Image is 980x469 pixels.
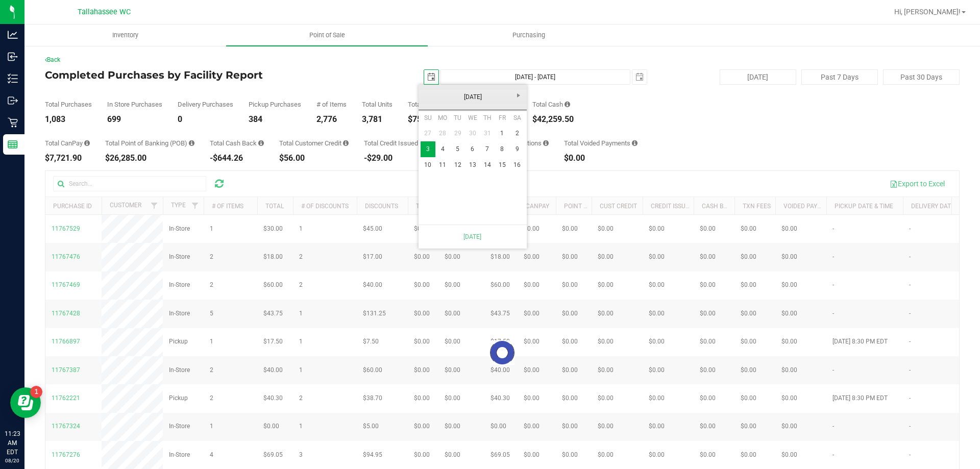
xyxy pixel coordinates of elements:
[495,126,509,141] a: 1
[465,126,480,141] a: 30
[480,157,495,173] a: 14
[419,87,434,103] a: Previous
[720,69,796,85] button: [DATE]
[10,387,41,418] iframe: Resource center
[421,126,435,141] a: 27
[428,24,629,46] a: Purchasing
[316,101,347,108] div: # of Items
[565,101,570,108] i: Sum of the successful, non-voided cash payment transactions for all purchases in the date range. ...
[510,126,525,141] a: 2
[480,141,495,157] a: 7
[45,69,350,81] h4: Completed Purchases by Facility Report
[408,101,449,108] div: Total Price
[499,31,559,40] span: Purchasing
[45,101,92,108] div: Total Purchases
[421,157,435,173] a: 10
[450,141,465,157] a: 5
[362,115,393,124] div: 3,781
[8,73,18,84] inline-svg: Inventory
[450,157,465,173] a: 12
[249,101,301,108] div: Pickup Purchases
[632,140,638,146] i: Sum of all voided payment transaction amounts, excluding tips and transaction fees, for all purch...
[532,115,574,124] div: $42,259.50
[279,154,349,162] div: $56.00
[421,110,435,126] th: Sunday
[5,429,20,457] p: 11:23 AM EDT
[316,115,347,124] div: 2,776
[894,8,961,16] span: Hi, [PERSON_NAME]!
[24,24,226,46] a: Inventory
[883,69,960,85] button: Past 30 Days
[564,140,638,146] div: Total Voided Payments
[45,115,92,124] div: 1,083
[421,141,435,157] a: 3
[424,70,438,84] span: select
[364,154,425,162] div: -$29.00
[421,141,435,157] td: Current focused date is Sunday, August 03, 2025
[364,140,425,146] div: Total Credit Issued
[8,139,18,150] inline-svg: Reports
[8,52,18,62] inline-svg: Inbound
[495,141,509,157] a: 8
[249,115,301,124] div: 384
[435,110,450,126] th: Monday
[8,95,18,106] inline-svg: Outbound
[543,140,549,146] i: Sum of all round-up-to-next-dollar total price adjustments for all purchases in the date range.
[418,89,528,105] a: [DATE]
[510,110,525,126] th: Saturday
[178,115,233,124] div: 0
[564,154,638,162] div: $0.00
[510,157,525,173] a: 16
[226,24,428,46] a: Point of Sale
[45,154,90,162] div: $7,721.90
[465,141,480,157] a: 6
[296,31,359,40] span: Point of Sale
[78,8,131,16] span: Tallahassee WC
[343,140,349,146] i: Sum of the successful, non-voided payments using account credit for all purchases in the date range.
[408,115,449,124] div: $75,678.14
[495,157,509,173] a: 15
[105,140,194,146] div: Total Point of Banking (POB)
[189,140,194,146] i: Sum of the successful, non-voided point-of-banking payment transactions, both via payment termina...
[480,110,495,126] th: Thursday
[435,126,450,141] a: 28
[480,126,495,141] a: 31
[210,154,264,162] div: -$644.26
[8,30,18,40] inline-svg: Analytics
[279,140,349,146] div: Total Customer Credit
[258,140,264,146] i: Sum of the cash-back amounts from rounded-up electronic payments for all purchases in the date ra...
[30,386,42,398] iframe: Resource center unread badge
[45,140,90,146] div: Total CanPay
[5,457,20,464] p: 08/20
[450,126,465,141] a: 29
[107,115,162,124] div: 699
[99,31,152,40] span: Inventory
[8,117,18,128] inline-svg: Retail
[465,110,480,126] th: Wednesday
[84,140,90,146] i: Sum of the successful, non-voided CanPay payment transactions for all purchases in the date range.
[632,70,647,84] span: select
[510,141,525,157] a: 9
[210,140,264,146] div: Total Cash Back
[801,69,878,85] button: Past 7 Days
[435,141,450,157] a: 4
[107,101,162,108] div: In Store Purchases
[465,157,480,173] a: 13
[362,101,393,108] div: Total Units
[450,110,465,126] th: Tuesday
[105,154,194,162] div: $26,285.00
[495,110,509,126] th: Friday
[435,157,450,173] a: 11
[45,56,60,63] a: Back
[178,101,233,108] div: Delivery Purchases
[532,101,574,108] div: Total Cash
